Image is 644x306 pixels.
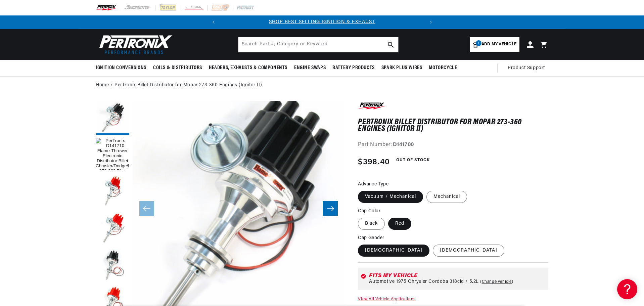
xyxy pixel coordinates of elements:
[332,64,375,72] span: Battery Products
[96,64,146,72] span: Ignition Conversions
[79,15,565,29] slideshow-component: Translation missing: en.sections.announcements.announcement_bar
[358,234,385,242] legend: Cap Gender
[96,138,129,172] button: Load image 1 in gallery view
[358,218,385,230] label: Black
[393,142,414,147] strong: D141700
[220,18,424,26] div: 1 of 2
[96,60,150,76] summary: Ignition Conversions
[383,37,398,52] button: search button
[238,37,398,52] input: Search Part #, Category or Keyword
[139,201,154,216] button: Slide left
[358,208,381,215] legend: Cap Color
[369,279,479,285] span: Automotive 1975 Chrysler Cordoba 318cid / 5.2L
[425,60,460,76] summary: Motorcycle
[358,119,548,133] h1: PerTronix Billet Distributor for Mopar 273-360 Engines (Ignitor II)
[381,64,422,72] span: Spark Plug Wires
[476,40,481,46] span: 1
[96,212,129,246] button: Load image 3 in gallery view
[393,156,433,165] span: Out of Stock
[426,191,467,203] label: Mechanical
[96,101,129,135] button: Load image 2 in gallery view
[358,191,423,203] label: Vacuum / Mechanical
[220,18,424,26] div: Announcement
[388,218,411,230] label: Red
[480,279,513,285] a: Change vehicle
[470,37,519,52] a: 1Add my vehicle
[433,245,504,257] label: [DEMOGRAPHIC_DATA]
[323,201,338,216] button: Slide right
[378,60,426,76] summary: Spark Plug Wires
[291,60,329,76] summary: Engine Swaps
[209,64,287,72] span: Headers, Exhausts & Components
[205,60,291,76] summary: Headers, Exhausts & Components
[96,82,109,89] a: Home
[358,141,548,149] div: Part Number:
[269,19,375,25] a: SHOP BEST SELLING IGNITION & EXHAUST
[424,15,438,29] button: Translation missing: en.sections.announcements.next_announcement
[358,156,390,168] span: $398.40
[207,15,220,29] button: Translation missing: en.sections.announcements.previous_announcement
[508,60,548,76] summary: Product Support
[96,33,173,56] img: Pertronix
[358,245,429,257] label: [DEMOGRAPHIC_DATA]
[358,181,389,188] legend: Advance Type
[358,297,415,301] a: View All Vehicle Applications
[96,82,548,89] nav: breadcrumbs
[369,273,546,278] div: Fits my vehicle
[329,60,378,76] summary: Battery Products
[96,249,129,282] button: Load image 5 in gallery view
[96,175,129,209] button: Load image 4 in gallery view
[153,64,202,72] span: Coils & Distributors
[508,64,545,72] span: Product Support
[150,60,205,76] summary: Coils & Distributors
[114,82,262,89] a: PerTronix Billet Distributor for Mopar 273-360 Engines (Ignitor II)
[429,64,457,72] span: Motorcycle
[481,41,516,48] span: Add my vehicle
[294,64,326,72] span: Engine Swaps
